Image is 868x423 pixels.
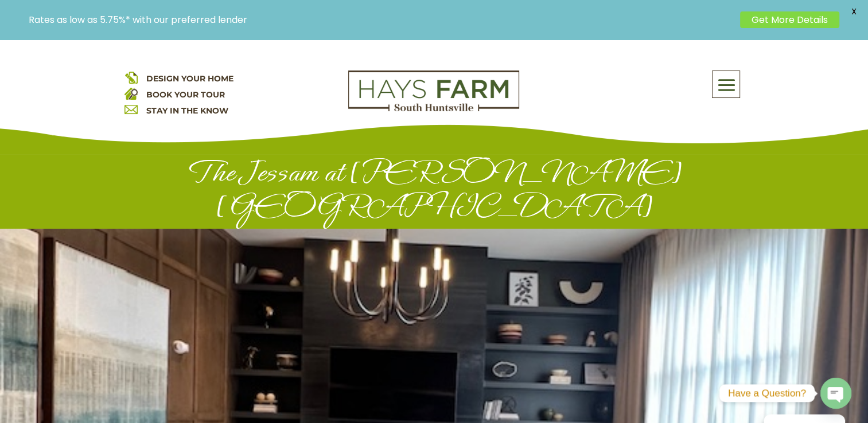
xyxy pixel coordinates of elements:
a: hays farm homes huntsville development [348,104,519,114]
p: Rates as low as 5.75%* with our preferred lender [29,14,734,25]
img: book your home tour [124,87,138,100]
h1: The Jessam at [PERSON_NAME][GEOGRAPHIC_DATA] [124,155,744,229]
a: DESIGN YOUR HOME [146,73,233,84]
a: Get More Details [740,11,839,28]
a: STAY IN THE KNOW [146,105,228,116]
a: BOOK YOUR TOUR [146,89,225,100]
img: design your home [124,70,138,84]
span: X [845,3,862,20]
img: Logo [348,70,519,112]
